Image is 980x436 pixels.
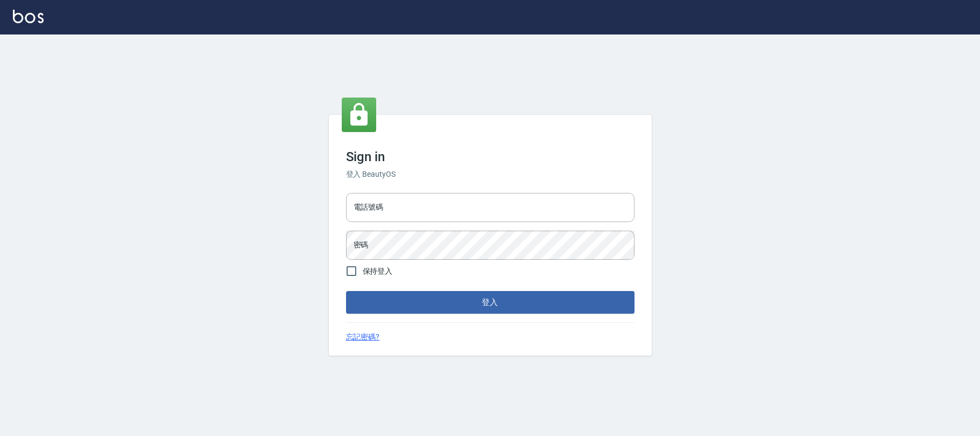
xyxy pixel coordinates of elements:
[13,10,44,23] img: Logo
[346,291,634,314] button: 登入
[346,169,634,180] h6: 登入 BeautyOS
[346,149,634,164] h3: Sign in
[363,266,393,277] span: 保持登入
[346,331,380,343] a: 忘記密碼?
